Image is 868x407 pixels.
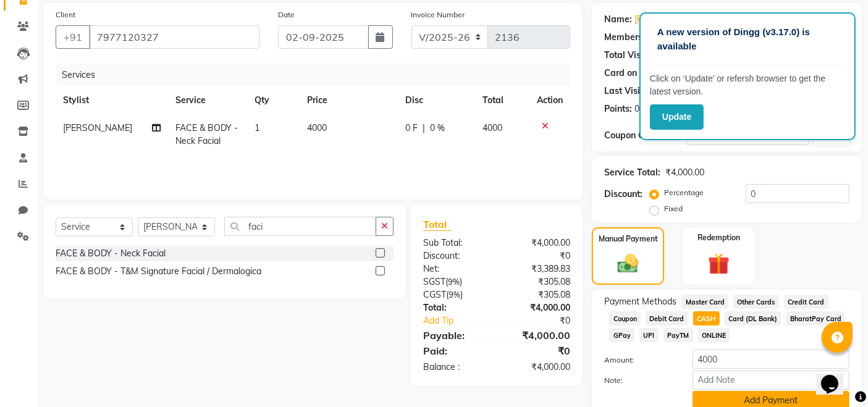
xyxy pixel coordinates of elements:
[56,25,90,49] button: +91
[405,122,418,135] span: 0 F
[224,217,376,236] input: Search or Scan
[634,103,639,115] div: 0
[650,72,845,98] p: Click on ‘Update’ or refersh browser to get the latest version.
[604,49,653,62] div: Total Visits:
[56,247,166,260] div: FACE & BODY - Neck Facial
[255,122,259,133] span: 1
[609,328,634,342] span: GPay
[604,31,849,44] div: No Active Membership
[511,314,580,327] div: ₹0
[816,358,856,395] iframe: chat widget
[430,122,445,135] span: 0 %
[664,203,683,214] label: Fixed
[56,86,168,114] th: Stylist
[599,233,658,245] label: Manual Payment
[414,361,497,374] div: Balance :
[634,13,704,26] a: [PERSON_NAME]
[423,276,445,287] span: SGST
[307,122,327,133] span: 4000
[414,288,497,301] div: ( )
[604,103,632,115] div: Points:
[414,301,497,314] div: Total:
[278,9,295,20] label: Date
[693,371,849,390] input: Add Note
[175,122,238,146] span: FACE & BODY - Neck Facial
[497,328,579,343] div: ₹4,000.00
[414,250,497,262] div: Discount:
[604,67,655,80] div: Card on file:
[497,361,579,374] div: ₹4,000.00
[604,129,686,142] div: Coupon Code
[786,311,845,325] span: BharatPay Card
[497,250,579,262] div: ₹0
[449,290,460,300] span: 9%
[611,252,644,276] img: _cash.svg
[497,288,579,301] div: ₹305.08
[414,328,497,343] div: Payable:
[497,262,579,275] div: ₹3,389.83
[604,166,660,179] div: Service Total:
[698,328,730,342] span: ONLINE
[693,311,720,325] span: CASH
[414,314,510,327] a: Add Tip
[664,187,704,198] label: Percentage
[56,265,261,278] div: FACE & BODY - T&M Signature Facial / Dermalogica
[56,9,75,20] label: Client
[529,86,570,114] th: Action
[604,295,676,308] span: Payment Methods
[609,311,641,325] span: Coupon
[414,262,497,275] div: Net:
[604,13,632,26] div: Name:
[411,9,465,20] label: Invoice Number
[448,277,460,287] span: 9%
[657,25,838,53] p: A new version of Dingg (v3.17.0) is available
[63,122,132,133] span: [PERSON_NAME]
[423,218,452,231] span: Total
[414,237,497,250] div: Sub Total:
[168,86,247,114] th: Service
[595,355,683,366] label: Amount:
[639,328,659,342] span: UPI
[604,85,646,98] div: Last Visit:
[604,31,658,44] div: Membership:
[604,188,643,201] div: Discount:
[475,86,529,114] th: Total
[414,275,497,288] div: ( )
[701,251,736,278] img: _gift.svg
[423,122,425,135] span: |
[665,166,704,179] div: ₹4,000.00
[595,375,683,386] label: Note:
[681,295,728,309] span: Master Card
[664,328,693,342] span: PayTM
[57,64,579,86] div: Services
[646,311,688,325] span: Debit Card
[650,104,704,130] button: Update
[247,86,300,114] th: Qty
[697,232,740,243] label: Redemption
[784,295,828,309] span: Credit Card
[414,343,497,358] div: Paid:
[423,289,446,300] span: CGST
[398,86,475,114] th: Disc
[725,311,782,325] span: Card (DL Bank)
[497,343,579,358] div: ₹0
[497,275,579,288] div: ₹305.08
[482,122,502,133] span: 4000
[300,86,398,114] th: Price
[733,295,779,309] span: Other Cards
[497,301,579,314] div: ₹4,000.00
[497,237,579,250] div: ₹4,000.00
[89,25,259,49] input: Search by Name/Mobile/Email/Code
[693,350,849,369] input: Amount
